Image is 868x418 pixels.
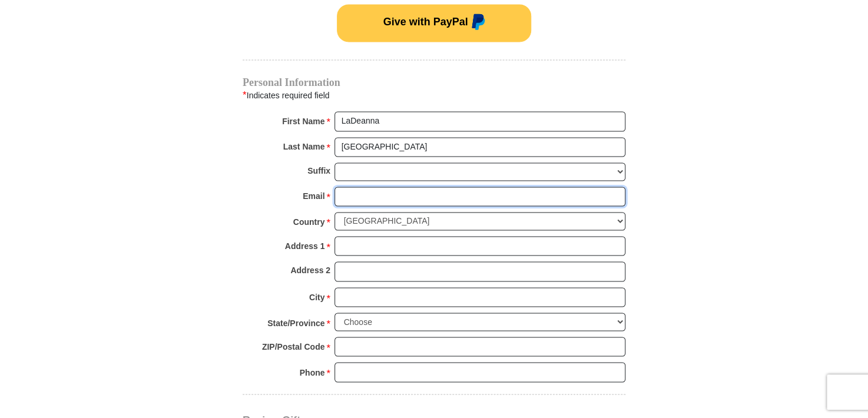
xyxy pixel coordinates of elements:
strong: State/Province [267,314,324,331]
strong: City [309,288,324,305]
div: Indicates required field [243,88,625,103]
strong: Address 2 [290,261,330,278]
img: paypal [468,14,485,32]
strong: Email [303,188,324,204]
strong: First Name [282,113,324,130]
strong: ZIP/Postal Code [262,338,325,354]
strong: Address 1 [285,237,325,254]
strong: Country [293,214,325,230]
strong: Suffix [307,162,330,179]
strong: Last Name [283,138,325,155]
button: Give with PayPal [337,4,531,42]
span: Give with PayPal [383,16,468,28]
strong: Phone [300,364,325,380]
h4: Personal Information [243,78,625,87]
